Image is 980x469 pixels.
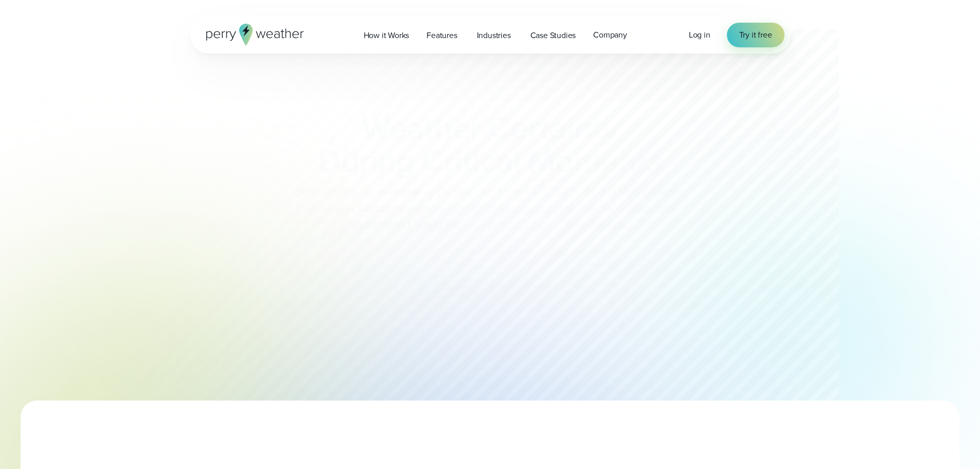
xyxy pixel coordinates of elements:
[689,29,710,41] a: Log in
[355,25,418,46] a: How it Works
[593,29,627,41] span: Company
[426,29,457,42] span: Features
[727,23,785,47] a: Try it free
[477,29,511,42] span: Industries
[739,29,772,41] span: Try it free
[530,29,576,42] span: Case Studies
[522,25,585,46] a: Case Studies
[364,29,409,42] span: How it Works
